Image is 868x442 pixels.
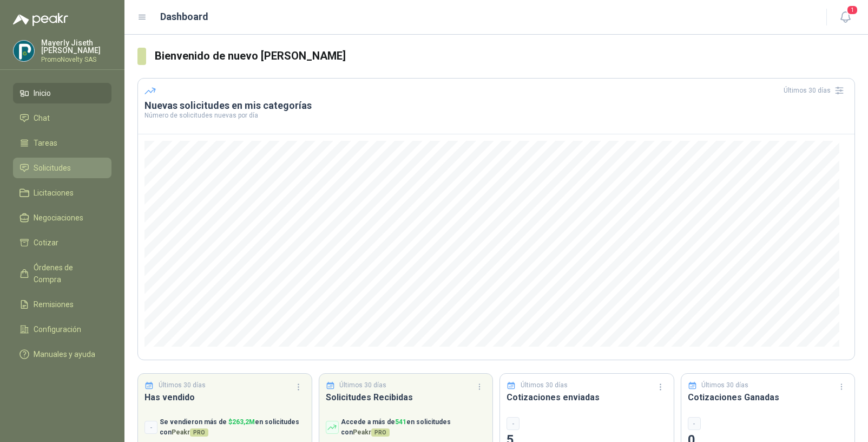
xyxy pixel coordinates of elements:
[34,323,81,335] span: Configuración
[14,41,34,61] img: Company Logo
[371,428,390,437] span: PRO
[339,380,386,391] p: Últimos 30 días
[13,257,111,290] a: Órdenes de Compra
[144,99,848,112] h3: Nuevas solicitudes en mis categorías
[688,391,849,404] h3: Cotizaciones Ganadas
[144,112,848,119] p: Número de solicitudes nuevas por día
[688,417,701,430] div: -
[159,380,206,391] p: Últimos 30 días
[41,39,111,54] p: Mayerly Jiseth [PERSON_NAME]
[13,207,111,228] a: Negociaciones
[144,391,305,404] h3: Has vendido
[34,162,71,174] span: Solicitudes
[13,183,111,203] a: Licitaciones
[521,380,568,391] p: Últimos 30 días
[34,212,83,224] span: Negociaciones
[13,83,111,103] a: Inicio
[34,262,101,285] span: Órdenes de Compra
[41,56,111,63] p: PromoNovelty SAS
[34,112,50,124] span: Chat
[507,417,520,430] div: -
[34,187,74,199] span: Licitaciones
[34,87,51,99] span: Inicio
[395,418,406,426] span: 541
[13,133,111,153] a: Tareas
[155,48,855,64] h3: Bienvenido de nuevo [PERSON_NAME]
[34,348,95,360] span: Manuales y ayuda
[13,232,111,253] a: Cotizar
[701,380,748,391] p: Últimos 30 días
[144,421,157,434] div: -
[341,417,486,438] p: Accede a más de en solicitudes con
[326,391,486,404] h3: Solicitudes Recibidas
[13,108,111,128] a: Chat
[784,82,848,99] div: Últimos 30 días
[34,137,57,149] span: Tareas
[160,9,208,24] h1: Dashboard
[846,5,858,15] span: 1
[353,428,390,436] span: Peakr
[190,428,208,437] span: PRO
[836,8,855,27] button: 1
[172,428,208,436] span: Peakr
[13,294,111,315] a: Remisiones
[34,237,58,249] span: Cotizar
[228,418,255,426] span: $ 263,2M
[13,319,111,340] a: Configuración
[13,344,111,365] a: Manuales y ayuda
[13,158,111,178] a: Solicitudes
[13,13,68,26] img: Logo peakr
[507,391,667,404] h3: Cotizaciones enviadas
[34,298,74,310] span: Remisiones
[160,417,305,438] p: Se vendieron más de en solicitudes con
